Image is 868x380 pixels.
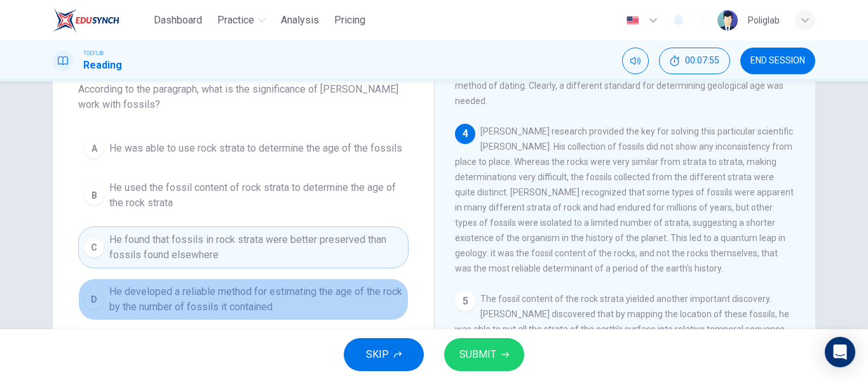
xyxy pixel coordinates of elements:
span: SUBMIT [459,346,496,364]
span: Analysis [281,13,319,28]
div: A [84,138,104,159]
button: SKIP [344,338,424,371]
span: He used the fossil content of rock strata to determine the age of the rock strata [109,180,403,211]
div: 4 [455,124,475,144]
div: C [84,237,104,258]
button: DHe developed a reliable method for estimating the age of the rock by the number of fossils it co... [78,278,409,320]
span: He was able to use rock strata to determine the age of the fossils [109,141,402,156]
span: He developed a reliable method for estimating the age of the rock by the number of fossils it con... [109,284,403,315]
div: B [84,185,104,206]
div: Poliglab [748,13,780,28]
a: EduSynch logo [53,8,149,33]
span: Dashboard [154,13,202,28]
div: Hide [659,48,730,74]
span: According to the paragraph, what is the significance of [PERSON_NAME] work with fossils? [78,82,409,112]
div: Mute [622,48,649,74]
span: He found that fossils in rock strata were better preserved than fossils found elsewhere [109,232,403,263]
span: END SESSION [750,56,805,66]
button: Dashboard [149,9,207,32]
button: 00:07:55 [659,48,730,74]
button: AHe was able to use rock strata to determine the age of the fossils [78,133,409,164]
div: 5 [455,291,475,311]
button: BHe used the fossil content of rock strata to determine the age of the rock strata [78,174,409,216]
span: Practice [217,13,254,28]
h1: Reading [83,58,122,73]
img: Profile picture [717,10,738,30]
span: 00:07:55 [685,56,719,66]
img: EduSynch logo [53,8,119,33]
button: Analysis [276,9,324,32]
button: Pricing [329,9,370,32]
button: CHe found that fossils in rock strata were better preserved than fossils found elsewhere [78,226,409,268]
button: END SESSION [740,48,815,74]
span: SKIP [366,346,389,364]
div: Open Intercom Messenger [825,337,855,367]
img: en [625,16,641,25]
div: D [84,289,104,310]
span: TOEFL® [83,49,104,58]
button: SUBMIT [444,338,524,371]
span: [PERSON_NAME] research provided the key for solving this particular scientific [PERSON_NAME]. His... [455,126,794,273]
button: Practice [212,9,271,32]
span: Pricing [334,13,365,28]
